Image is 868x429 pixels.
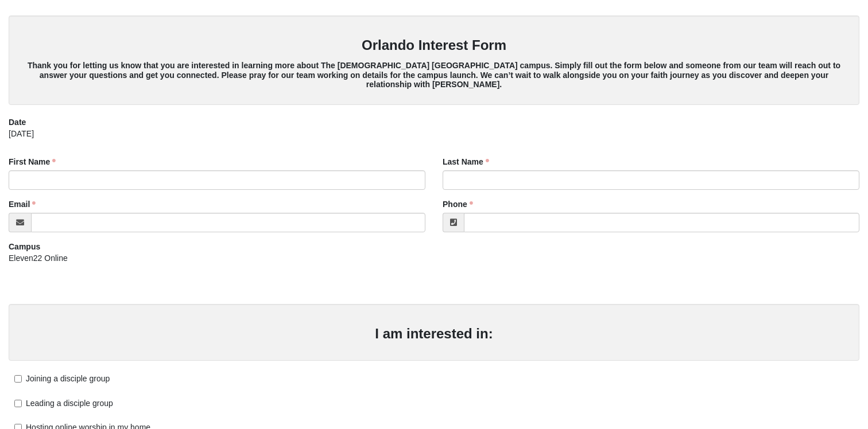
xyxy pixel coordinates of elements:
label: Phone [443,198,473,210]
label: First Name [9,156,56,167]
label: Date [9,116,26,128]
label: Campus [9,241,40,252]
span: Leading a disciple group [26,399,113,408]
input: Leading a disciple group [14,400,22,407]
input: Joining a disciple group [14,375,22,383]
h3: I am interested in: [20,326,848,342]
span: Joining a disciple group [26,374,110,383]
div: Eleven22 Online [9,252,425,272]
div: [DATE] [9,128,859,147]
label: Last Name [443,156,489,167]
label: Email [9,198,36,210]
h3: Orlando Interest Form [20,37,848,54]
h5: Thank you for letting us know that you are interested in learning more about The [DEMOGRAPHIC_DAT... [20,61,848,89]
